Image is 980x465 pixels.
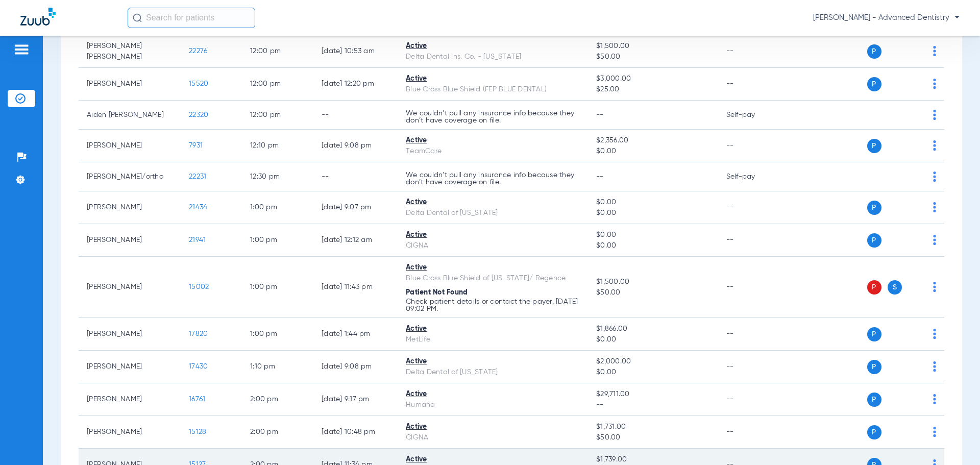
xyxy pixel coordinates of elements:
span: P [867,327,881,341]
span: P [867,425,881,439]
td: 1:00 PM [242,318,313,351]
span: 22320 [189,111,208,118]
img: group-dot-blue.svg [933,235,936,245]
td: 12:00 PM [242,101,313,130]
span: P [867,77,881,91]
span: -- [596,173,604,180]
td: [PERSON_NAME] [79,416,181,449]
span: $1,866.00 [596,324,709,334]
div: CIGNA [406,432,580,443]
span: $29,711.00 [596,389,709,400]
p: We couldn’t pull any insurance info because they don’t have coverage on file. [406,110,580,124]
span: $1,731.00 [596,422,709,432]
td: [DATE] 1:44 PM [313,318,398,351]
img: group-dot-blue.svg [933,394,936,404]
img: group-dot-blue.svg [933,46,936,56]
span: $1,500.00 [596,277,709,287]
td: [PERSON_NAME] [PERSON_NAME] [79,35,181,68]
td: -- [718,130,787,162]
div: CIGNA [406,240,580,251]
td: [DATE] 11:43 PM [313,257,398,318]
span: $1,500.00 [596,41,709,52]
img: group-dot-blue.svg [933,172,936,182]
span: $25.00 [596,84,709,95]
td: [DATE] 10:48 PM [313,416,398,449]
span: S [888,280,902,295]
div: Active [406,422,580,432]
span: P [867,233,881,248]
span: $0.00 [596,240,709,251]
span: 15002 [189,283,209,290]
div: MetLife [406,334,580,345]
div: Active [406,135,580,146]
img: group-dot-blue.svg [933,202,936,212]
td: 1:10 PM [242,351,313,383]
td: -- [718,35,787,68]
span: P [867,393,881,407]
span: [PERSON_NAME] - Advanced Dentistry [813,13,960,23]
span: 22276 [189,47,207,55]
td: [DATE] 9:17 PM [313,383,398,416]
td: [DATE] 12:12 AM [313,224,398,257]
td: [DATE] 9:08 PM [313,351,398,383]
td: -- [718,68,787,101]
td: [PERSON_NAME] [79,383,181,416]
td: -- [313,162,398,191]
img: group-dot-blue.svg [933,79,936,89]
span: 15128 [189,428,206,435]
span: 21434 [189,204,207,211]
div: Blue Cross Blue Shield of [US_STATE]/ Regence [406,273,580,284]
td: -- [718,383,787,416]
div: Active [406,454,580,465]
td: [PERSON_NAME] [79,257,181,318]
div: Active [406,197,580,208]
span: -- [596,111,604,118]
td: 1:00 PM [242,224,313,257]
td: [PERSON_NAME] [79,318,181,351]
td: -- [718,318,787,351]
div: Humana [406,400,580,410]
span: -- [596,400,709,410]
img: group-dot-blue.svg [933,329,936,339]
span: P [867,360,881,374]
div: Delta Dental of [US_STATE] [406,367,580,378]
img: Search Icon [133,13,142,22]
td: -- [718,224,787,257]
td: -- [718,191,787,224]
img: group-dot-blue.svg [933,282,936,292]
span: 17820 [189,330,208,337]
td: 12:00 PM [242,68,313,101]
span: P [867,44,881,59]
td: -- [718,257,787,318]
td: 12:10 PM [242,130,313,162]
img: group-dot-blue.svg [933,110,936,120]
span: P [867,280,881,295]
td: [PERSON_NAME] [79,130,181,162]
div: Active [406,262,580,273]
td: Self-pay [718,162,787,191]
td: [DATE] 10:53 AM [313,35,398,68]
span: $50.00 [596,287,709,298]
div: Delta Dental of [US_STATE] [406,208,580,218]
img: group-dot-blue.svg [933,427,936,437]
span: $2,356.00 [596,135,709,146]
span: 21941 [189,236,206,243]
div: Active [406,230,580,240]
span: 15520 [189,80,208,87]
td: [PERSON_NAME] [79,224,181,257]
img: group-dot-blue.svg [933,140,936,151]
span: P [867,201,881,215]
span: 16761 [189,396,205,403]
div: Blue Cross Blue Shield (FEP BLUE DENTAL) [406,84,580,95]
span: $2,000.00 [596,356,709,367]
span: $0.00 [596,208,709,218]
span: $50.00 [596,52,709,62]
span: $0.00 [596,334,709,345]
input: Search for patients [128,8,255,28]
span: $3,000.00 [596,74,709,84]
td: 12:00 PM [242,35,313,68]
div: Active [406,356,580,367]
div: Active [406,389,580,400]
div: Active [406,41,580,52]
td: 1:00 PM [242,257,313,318]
